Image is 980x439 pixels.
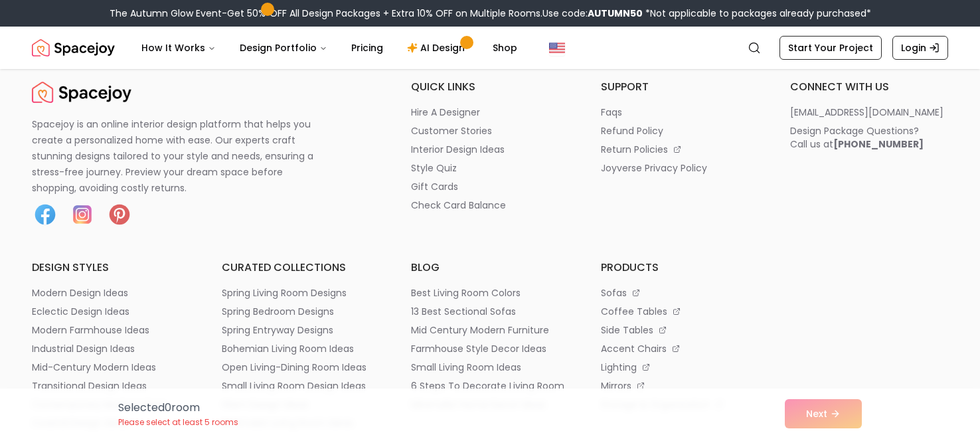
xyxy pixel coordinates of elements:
a: side tables [601,323,759,337]
p: customer stories [411,124,492,137]
a: joyverse privacy policy [601,161,759,175]
a: sofas [601,286,759,300]
a: small living room design ideas [222,379,380,393]
b: [PHONE_NUMBER] [833,137,924,151]
b: AUTUMN50 [588,7,643,20]
a: coffee tables [601,305,759,318]
h6: connect with us [790,79,948,95]
img: Facebook icon [32,201,58,228]
span: Use code: [542,7,643,20]
p: spring entryway designs [222,323,333,337]
a: AI Design [396,35,479,61]
p: gift cards [411,180,458,193]
p: bohemian living room ideas [222,342,354,355]
a: check card balance [411,199,569,212]
p: mirrors [601,379,631,393]
p: joyverse privacy policy [601,161,707,175]
button: Design Portfolio [229,35,338,61]
p: eclectic design ideas [32,305,129,318]
p: modern farmhouse ideas [32,323,149,337]
img: United States [549,40,565,56]
a: modern design ideas [32,286,190,300]
p: hire a designer [411,106,480,119]
p: open living-dining room ideas [222,361,367,374]
p: industrial design ideas [32,342,135,355]
p: mid-century modern ideas [32,361,156,374]
a: best living room colors [411,286,569,300]
img: Instagram icon [69,201,96,228]
p: Spacejoy is an online interior design platform that helps you create a personalized home with eas... [32,116,329,196]
a: mid century modern furniture [411,323,569,337]
a: hire a designer [411,106,569,119]
div: The Autumn Glow Event-Get 50% OFF All Design Packages + Extra 10% OFF on Multiple Rooms. [110,7,871,20]
p: 6 steps to decorate living room [411,379,564,393]
a: 13 best sectional sofas [411,305,569,318]
p: refund policy [601,124,663,137]
p: return policies [601,143,668,156]
a: modern farmhouse ideas [32,323,190,337]
p: Selected 0 room [118,400,238,416]
p: interior design ideas [411,143,505,156]
a: Start Your Project [779,36,882,60]
a: spring living room designs [222,286,380,300]
a: [EMAIL_ADDRESS][DOMAIN_NAME] [790,106,948,119]
h6: quick links [411,79,569,95]
a: Pricing [341,35,394,61]
p: farmhouse style decor ideas [411,342,546,355]
a: industrial design ideas [32,342,190,355]
img: Spacejoy Logo [32,79,131,106]
p: lighting [601,361,637,374]
p: best living room colors [411,286,521,300]
a: farmhouse style decor ideas [411,342,569,355]
a: Shop [482,35,528,61]
a: return policies [601,143,759,156]
a: mirrors [601,379,759,393]
p: accent chairs [601,342,667,355]
a: style quiz [411,161,569,175]
p: style quiz [411,161,457,175]
p: sofas [601,286,627,300]
a: mid-century modern ideas [32,361,190,374]
a: interior design ideas [411,143,569,156]
p: 13 best sectional sofas [411,305,516,318]
p: [EMAIL_ADDRESS][DOMAIN_NAME] [790,106,943,119]
button: How It Works [131,35,226,61]
p: check card balance [411,199,506,212]
a: accent chairs [601,342,759,355]
a: lighting [601,361,759,374]
h6: design styles [32,260,190,276]
p: modern design ideas [32,286,128,300]
a: eclectic design ideas [32,305,190,318]
a: transitional design ideas [32,379,190,393]
a: open living-dining room ideas [222,361,380,374]
p: mid century modern furniture [411,323,549,337]
h6: blog [411,260,569,276]
p: spring bedroom designs [222,305,334,318]
p: small living room design ideas [222,379,366,393]
nav: Global [32,27,948,69]
a: customer stories [411,124,569,137]
a: spring bedroom designs [222,305,380,318]
p: Please select at least 5 rooms [118,417,238,428]
a: spring entryway designs [222,323,380,337]
a: Design Package Questions?Call us at[PHONE_NUMBER] [790,124,948,151]
img: Spacejoy Logo [32,35,115,61]
p: spring living room designs [222,286,347,300]
nav: Main [131,35,528,61]
a: 6 steps to decorate living room [411,379,569,393]
a: faqs [601,106,759,119]
h6: support [601,79,759,95]
a: small living room ideas [411,361,569,374]
h6: curated collections [222,260,380,276]
img: Pinterest icon [106,201,133,228]
a: Spacejoy [32,79,131,106]
p: faqs [601,106,622,119]
span: *Not applicable to packages already purchased* [643,7,871,20]
p: coffee tables [601,305,667,318]
a: Spacejoy [32,35,115,61]
a: refund policy [601,124,759,137]
a: bohemian living room ideas [222,342,380,355]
